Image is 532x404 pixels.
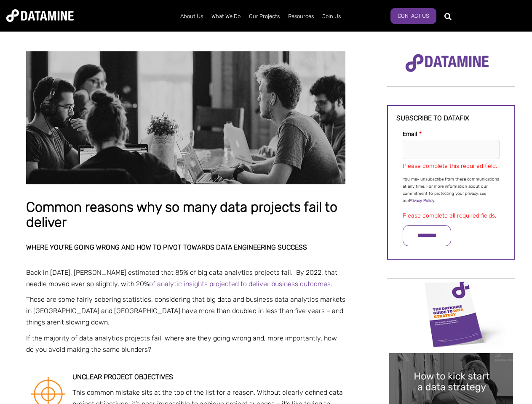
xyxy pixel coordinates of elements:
[72,373,173,381] strong: Unclear project objectives
[26,200,345,230] h1: Common reasons why so many data projects fail to deliver
[26,267,345,290] p: Back in [DATE], [PERSON_NAME] estimated that 85% of big data analytics projects fail. By 2022, th...
[403,212,496,219] label: Please complete all required fields.
[26,294,345,328] p: Those are some fairly sobering statistics, considering that big data and business data analytics ...
[26,51,345,184] img: Common reasons why so many data projects fail to deliver
[207,5,245,27] a: What We Do
[389,279,513,349] img: Data Strategy Cover thumbnail
[409,198,434,203] a: Privacy Policy
[390,8,436,24] a: Contact Us
[176,5,207,27] a: About Us
[403,130,417,138] span: Email
[6,9,74,22] img: Datamine
[403,162,497,170] label: Please complete this required field.
[403,176,500,205] p: You may unsubscribe from these communications at any time. For more information about our commitm...
[26,244,345,251] h2: Where you’re going wrong and how to pivot towards data engineering success
[400,48,495,78] img: Datamine Logo No Strapline - Purple
[245,5,284,27] a: Our Projects
[284,5,318,27] a: Resources
[396,114,506,122] h3: Subscribe to datafix
[26,332,345,355] p: If the majority of data analytics projects fail, where are they going wrong and, more importantly...
[149,280,332,288] a: of analytic insights projected to deliver business outcomes.
[318,5,345,27] a: Join Us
